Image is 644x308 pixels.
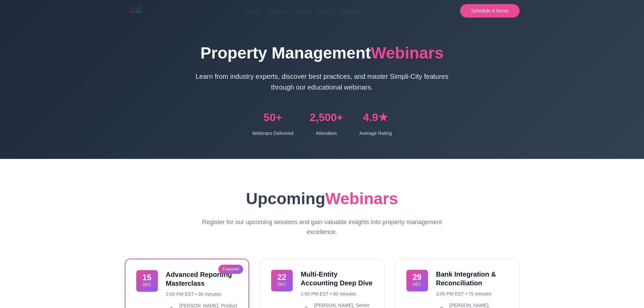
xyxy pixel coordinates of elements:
span: 2,500+ [310,109,343,126]
h2: Upcoming [125,186,520,212]
span: 4.9★ [359,109,392,126]
div: Featured [218,265,243,274]
p: 3:00 PM EST • 75 minutes [436,290,508,298]
h3: Bank Integration & Reconciliation [436,270,508,287]
button: Schedule A Demo [460,4,519,18]
span: Average Rating [359,131,392,136]
h3: Multi-Entity Accounting Deep Dive [301,270,373,287]
a: Home [246,7,259,15]
span: Webinars [371,44,444,62]
p: 2:00 PM EST • 90 minutes [166,290,238,298]
span: Webinars Delivered [252,131,293,136]
h1: Property Management [187,43,457,63]
a: Reports [294,7,311,15]
span: DEC [143,282,151,288]
span: 50+ [252,109,293,126]
span: DEC [413,281,421,288]
p: 1:00 PM EST • 60 minutes [301,290,373,298]
img: Simplicity Logo [125,1,146,18]
a: Roadmap [339,7,360,15]
span: 22 [277,273,286,281]
p: Register for our upcoming sessions and gain valuable insights into property management excellence. [192,217,452,237]
span: DEC [278,281,286,288]
span: Attendees [316,131,337,136]
h3: Advanced Reporting Masterclass [166,270,238,288]
span: Webinars [325,190,398,208]
a: Demo [319,7,331,15]
span: 15 [142,274,151,282]
span: 29 [412,273,422,281]
a: Features [267,7,286,15]
p: Learn from industry experts, discover best practices, and master Simpli-City features through our... [187,71,457,93]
